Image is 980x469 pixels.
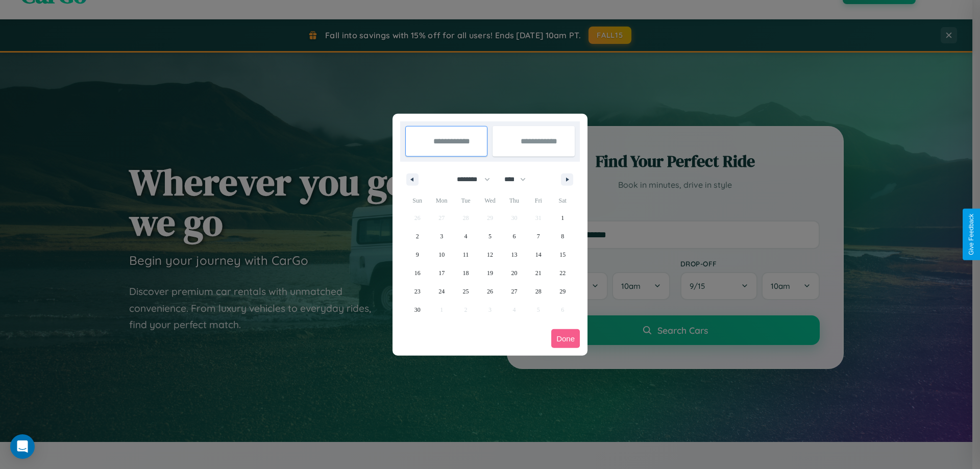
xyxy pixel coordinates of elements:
span: 1 [561,209,564,227]
span: 18 [463,264,469,282]
button: 24 [429,282,453,301]
span: 10 [438,245,445,264]
button: 30 [405,301,429,319]
span: 2 [416,227,419,245]
button: 16 [405,264,429,282]
button: 19 [478,264,502,282]
button: 23 [405,282,429,301]
span: 30 [414,301,421,319]
span: 15 [559,245,566,264]
button: Done [551,329,580,348]
button: 18 [454,264,478,282]
button: 8 [551,227,575,245]
span: 12 [487,245,493,264]
span: 21 [535,264,542,282]
span: 4 [464,227,468,245]
button: 3 [429,227,453,245]
span: Thu [502,192,526,209]
span: Wed [478,192,502,209]
button: 29 [551,282,575,301]
span: 26 [487,282,493,301]
span: 5 [488,227,492,245]
span: 23 [414,282,421,301]
span: 13 [511,245,517,264]
button: 20 [502,264,526,282]
div: Open Intercom Messenger [10,434,35,459]
span: 14 [535,245,542,264]
button: 17 [429,264,453,282]
button: 4 [454,227,478,245]
span: 24 [438,282,445,301]
button: 25 [454,282,478,301]
span: 11 [463,245,469,264]
button: 11 [454,245,478,264]
button: 9 [405,245,429,264]
span: Fri [526,192,550,209]
button: 13 [502,245,526,264]
span: 19 [487,264,493,282]
button: 10 [429,245,453,264]
span: 8 [561,227,564,245]
button: 7 [526,227,550,245]
span: 22 [559,264,566,282]
button: 15 [551,245,575,264]
span: 6 [512,227,516,245]
span: 28 [535,282,542,301]
span: Mon [429,192,453,209]
button: 27 [502,282,526,301]
button: 2 [405,227,429,245]
span: 27 [511,282,517,301]
button: 21 [526,264,550,282]
button: 12 [478,245,502,264]
button: 22 [551,264,575,282]
span: 20 [511,264,517,282]
span: 25 [463,282,469,301]
span: Tue [454,192,478,209]
span: 16 [414,264,421,282]
span: Sun [405,192,429,209]
button: 28 [526,282,550,301]
span: 7 [537,227,540,245]
span: 17 [438,264,445,282]
span: 29 [559,282,566,301]
div: Give Feedback [968,214,975,255]
button: 6 [502,227,526,245]
button: 26 [478,282,502,301]
button: 1 [551,209,575,227]
button: 14 [526,245,550,264]
button: 5 [478,227,502,245]
span: 3 [440,227,443,245]
span: Sat [551,192,575,209]
span: 9 [416,245,419,264]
